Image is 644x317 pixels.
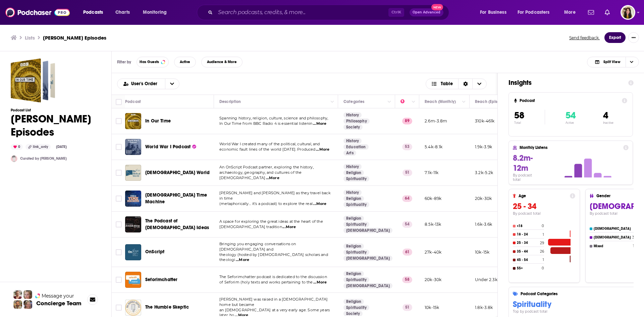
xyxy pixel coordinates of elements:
span: OnScript [145,249,164,255]
h4: 35 - 44 [517,250,539,254]
a: Show notifications dropdown [602,7,612,18]
span: [DEMOGRAPHIC_DATA] tradition [219,224,282,229]
h1: [PERSON_NAME] Episodes [11,112,101,139]
button: open menu [138,7,175,18]
h4: Monthly Listens [520,145,620,150]
h4: By podcast total [513,173,540,182]
span: theology (hosted by [DEMOGRAPHIC_DATA] scholars and theologi [219,252,328,262]
a: Lists [25,35,35,41]
span: 4 [603,110,608,121]
a: Religion [343,299,364,304]
span: ...More [313,280,327,285]
span: Message your [42,293,74,299]
span: ...More [282,224,296,230]
h4: 25 - 34 [517,241,539,245]
h4: 15 [633,244,636,248]
p: 54 [402,221,412,228]
a: The Humble Skeptic [145,304,189,311]
h4: 1 [543,232,544,237]
p: 53 [402,144,412,150]
a: Spirituality [343,176,369,181]
a: Society [343,124,363,130]
a: History [343,138,362,144]
span: Audience & More [207,60,237,64]
a: Charts [111,7,134,18]
a: World War I Podcast [145,144,196,150]
button: open menu [117,82,165,86]
h4: Age [519,194,567,198]
p: 10k-15k [425,305,439,310]
img: Podchaser - Follow, Share and Rate Podcasts [5,6,70,19]
span: Podcasts [83,8,103,17]
img: antonettefrontgate [11,155,17,162]
span: archaeology, geography, and cultures of the [DEMOGRAPHIC_DATA] [219,170,302,180]
button: open menu [513,7,559,18]
a: Religion [343,271,364,276]
div: Search podcasts, credits, & more... [203,5,455,20]
span: Table [441,82,453,86]
div: Categories [343,98,364,106]
h4: Podcast [520,98,619,103]
span: World War I Podcast [145,144,191,150]
span: Has Guests [140,60,159,64]
h4: 55+ [517,266,540,270]
h4: By podcast total [513,211,575,216]
button: Active [174,57,196,67]
h4: 0 [542,266,544,270]
img: Jon Profile [13,300,22,309]
p: 51 [402,169,412,176]
h3: Podcast List [11,108,101,112]
img: The Podcast of Jewish Ideas [125,216,141,232]
h2: Choose List sort [117,78,179,89]
h3: Concierge Team [36,300,82,307]
span: World War I created many of the political, cultural, and [219,142,320,146]
span: Toggle select row [116,170,122,176]
a: Society [343,311,363,316]
h4: 26 [540,249,544,254]
span: Toggle select row [116,144,122,150]
button: open menu [475,7,515,18]
p: 5.4k-8.1k [425,144,443,150]
h3: [PERSON_NAME] Episodes [43,35,106,41]
a: In Our Time [145,118,171,124]
p: 8.5k-13k [425,221,441,227]
h4: <18 [517,224,540,228]
span: 54 [566,110,576,121]
button: Show More Button [628,32,639,43]
p: 7.1k-11k [425,170,438,175]
img: Biblical Time Machine [125,191,141,207]
span: Toggle select row [116,305,122,311]
img: Seforimchatter [125,272,141,288]
span: [PERSON_NAME] and [PERSON_NAME] as they travel back in time [219,191,331,201]
span: Toggle select row [116,118,122,124]
p: 3.2k-5.2k [475,170,493,175]
span: Bringing you engaging conversations on [DEMOGRAPHIC_DATA] and [219,242,296,252]
span: A space for exploring the great ideas at the heart of the [219,219,323,224]
p: 58 [402,276,412,283]
div: Sort Direction [458,79,472,89]
div: link_only [25,144,51,150]
a: Spirituality [343,250,369,255]
h2: Choose View [587,57,639,67]
p: 1.6k-3.6k [475,221,492,227]
button: Choose View [426,78,487,89]
span: In Our Time [145,118,171,124]
a: History [343,112,362,118]
span: economic fault lines of the world [DATE]. Produced [219,147,316,152]
span: Seforimchatter [145,277,177,282]
span: 58 [514,110,524,121]
span: Spanning history, religion, culture, science and philosophy, [219,116,328,120]
h4: 45 - 54 [517,258,541,262]
h4: 1 [543,258,544,262]
a: Arts [343,150,356,156]
p: 64 [402,195,412,202]
div: Power Score [400,98,410,106]
div: Reach (Episode) [475,98,506,106]
h4: Podcast Categories [521,292,644,296]
a: Religion [343,196,364,201]
h3: 25 - 34 [513,201,575,211]
img: OnScript [125,244,141,260]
